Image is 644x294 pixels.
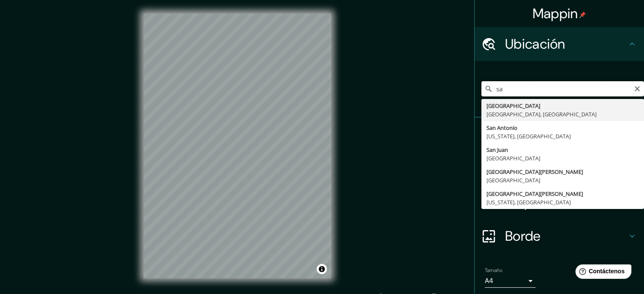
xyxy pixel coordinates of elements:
[486,124,639,132] div: San Antonio
[317,264,327,274] button: Activar o desactivar atribución
[485,274,536,288] div: A4
[475,27,644,61] div: Ubicación
[486,168,639,176] div: [GEOGRAPHIC_DATA][PERSON_NAME]
[475,151,644,185] div: Estilo
[485,267,502,274] font: Tamaño
[486,132,639,140] div: [US_STATE], [GEOGRAPHIC_DATA]
[486,154,639,162] div: [GEOGRAPHIC_DATA]
[481,81,644,96] input: Elige tu ciudad o zona
[486,146,639,154] div: San Juan
[579,11,586,18] img: pin-icon.png
[475,185,644,219] div: Disposición
[486,198,639,206] div: [US_STATE], [GEOGRAPHIC_DATA]
[475,219,644,253] div: Borde
[634,84,641,92] button: Claro
[569,261,635,285] iframe: Lanzador de widgets de ayuda
[475,118,644,151] div: Patas
[505,227,541,245] font: Borde
[144,14,331,278] canvas: Mapa
[505,35,565,53] font: Ubicación
[486,102,639,110] div: [GEOGRAPHIC_DATA]
[486,176,639,184] div: [GEOGRAPHIC_DATA]
[486,190,639,198] div: [GEOGRAPHIC_DATA][PERSON_NAME]
[533,5,578,22] font: Mappin
[486,110,639,118] div: [GEOGRAPHIC_DATA], [GEOGRAPHIC_DATA]
[485,276,493,285] font: A4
